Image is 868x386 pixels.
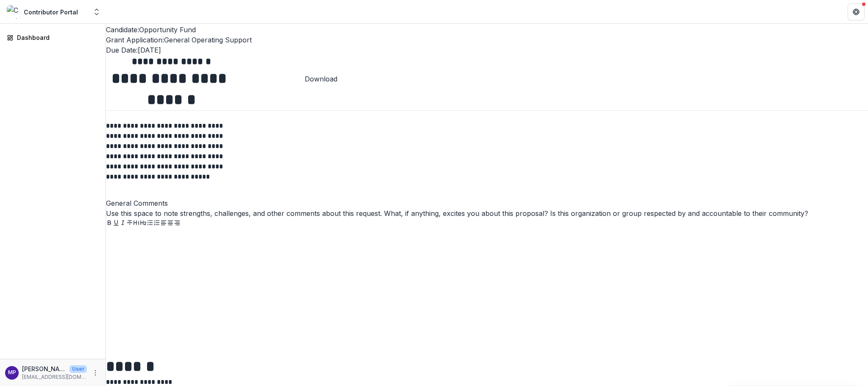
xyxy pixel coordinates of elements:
button: Open entity switcher [91,3,103,20]
div: Dashboard [17,33,95,42]
p: User [70,365,87,373]
span: Grant Application [106,36,162,44]
button: Underline [113,218,120,229]
span: Candidate [106,25,137,34]
button: Align Right [174,218,181,229]
p: [PERSON_NAME] [22,364,66,373]
button: Align Center [167,218,174,229]
a: Dashboard [3,31,102,45]
p: : Opportunity Fund [106,25,868,35]
div: Marge Petruska [8,370,16,375]
p: General Comments [106,198,868,208]
button: Ordered List [153,218,160,229]
button: Get Help [848,3,865,20]
button: Heading 2 [140,218,147,229]
span: Due Date [106,46,136,54]
button: Align Left [160,218,167,229]
div: Download [305,74,337,84]
button: Bullet List [147,218,153,229]
button: Bold [106,218,113,229]
p: [EMAIL_ADDRESS][DOMAIN_NAME] [22,373,87,381]
button: Heading 1 [133,218,140,229]
button: Strike [126,218,133,229]
button: More [90,368,100,378]
div: Use this space to note strengths, challenges, and other comments about this request. What, if any... [106,208,868,218]
div: Contributor Portal [24,8,78,17]
p: : [DATE] [106,45,868,55]
img: Contributor Portal [7,5,20,19]
button: Italicize [120,218,126,229]
p: : General Operating Support [106,35,868,45]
